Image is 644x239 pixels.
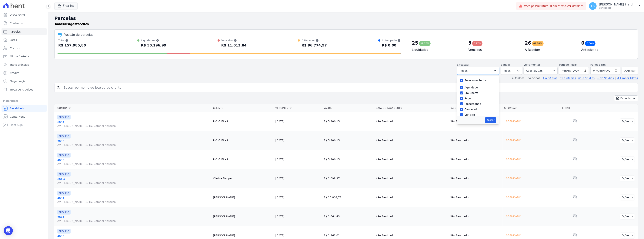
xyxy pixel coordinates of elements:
[57,177,210,185] a: 601 AAV [PERSON_NAME], 1715, Coronel Nassuca
[543,77,557,80] a: 1 a 30 dias
[485,117,496,123] button: Aplicar
[54,22,64,26] strong: Todas
[10,71,19,75] span: Crédito
[10,13,25,17] span: Visão Geral
[567,5,584,8] a: Ver detalhes
[57,134,71,139] span: FLEX INC
[10,55,29,58] span: Minha Carteira
[212,150,274,169] td: Ps2 G Eireli
[54,22,89,26] p: de
[4,226,13,235] div: Open Intercom Messenger
[2,69,47,77] a: Crédito
[465,91,479,94] label: Em Aberto
[212,207,274,226] td: [PERSON_NAME]
[64,33,93,37] div: Posição de parcelas
[504,138,522,143] div: Agendado
[10,63,29,67] span: Transferências
[586,1,644,11] button: LG [PERSON_NAME] i Jardim Ver opções
[503,104,561,112] th: Situação
[54,2,78,9] button: Flex Inc
[578,77,595,80] a: 61 a 90 dias
[322,169,374,188] td: R$ 1.098,97
[599,3,636,6] p: [PERSON_NAME] i Jardim
[57,215,210,223] a: 302AAV [PERSON_NAME], 1715, Coronel Nassuca
[141,42,166,48] div: R$ 50.196,99
[504,176,522,181] div: Agendado
[57,172,71,177] span: FLEX INC
[212,104,274,112] th: Cliente
[2,11,47,19] a: Visão Geral
[457,67,499,75] button: Todos
[10,46,20,50] span: Clientes
[620,119,635,124] button: Ações
[57,191,71,196] span: FLEX INC
[10,107,24,110] span: Recebíveis
[532,41,544,46] div: 61,26%
[468,40,472,46] div: 5
[57,158,210,166] a: 403BAV [PERSON_NAME], 1715, Coronel Nassuca
[322,104,374,112] th: Valor
[221,42,247,48] div: R$ 11.013,84
[524,4,584,8] span: Você possui fatura(s) em atraso.
[10,38,17,42] span: Lotes
[10,88,33,91] span: Troca de Arquivos
[465,102,481,105] label: Processando
[620,233,635,238] button: Ações
[504,195,522,200] div: Agendado
[275,234,284,237] a: [DATE]
[302,42,327,48] div: R$ 96.774,97
[274,104,322,112] th: Vencimento
[504,233,522,238] div: Agendado
[302,39,327,42] div: A Receber
[501,63,510,66] label: E-mail:
[465,108,478,111] label: Cancelado
[57,210,71,215] span: FLEX INC
[2,53,47,60] a: Minha Carteira
[322,188,374,207] td: R$ 25.803,72
[374,207,448,226] td: Não Realizado
[374,112,448,131] td: Não Realizado
[448,104,503,112] th: Pago
[57,139,210,147] a: 308BAV [PERSON_NAME], 1715, Coronel Nassuca
[2,20,47,27] a: Contratos
[57,120,210,128] a: 606AAV [PERSON_NAME], 1715, Coronel Nassuca
[419,41,431,46] div: 31,77%
[597,77,614,80] a: + de 90 dias
[54,104,212,112] th: Contrato
[620,214,635,219] button: Ações
[322,131,374,150] td: R$ 5.306,15
[591,5,595,7] span: LG
[57,219,210,223] span: AV [PERSON_NAME], 1715, Coronel Nassuca
[221,39,247,42] div: Vencidos
[465,79,487,82] label: Selecionar todos
[620,176,635,181] button: Ações
[374,104,448,112] th: Data de Pagamento
[57,200,210,204] span: AV [PERSON_NAME], 1715, Coronel Nassuca
[212,131,274,150] td: Ps2 G Eireli
[465,86,478,89] label: Agendado
[322,150,374,169] td: R$ 5.306,15
[581,40,585,46] div: 0
[2,86,47,93] a: Troca de Arquivos
[460,69,468,73] span: Todos
[2,44,47,52] a: Clientes
[57,153,71,158] span: FLEX INC
[212,188,274,207] td: [PERSON_NAME]
[525,40,531,46] div: 26
[525,48,575,52] h4: A Receber
[3,99,45,103] div: Plataformas
[620,195,635,200] button: Ações
[10,21,23,25] span: Contratos
[275,158,284,161] a: [DATE]
[57,181,210,185] span: AV [PERSON_NAME], 1715, Coronel Nassuca
[275,196,284,199] a: [DATE]
[58,42,86,48] div: R$ 157.985,80
[560,77,576,80] a: 31 a 60 dias
[212,112,274,131] td: Ps2 G Eireli
[374,131,448,150] td: Não Realizado
[382,42,401,48] div: R$ 0,00
[56,85,61,90] i: search
[585,41,595,46] div: 0,00%
[512,77,524,80] label: ↯ Atalhos
[448,169,503,188] td: Não Realizado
